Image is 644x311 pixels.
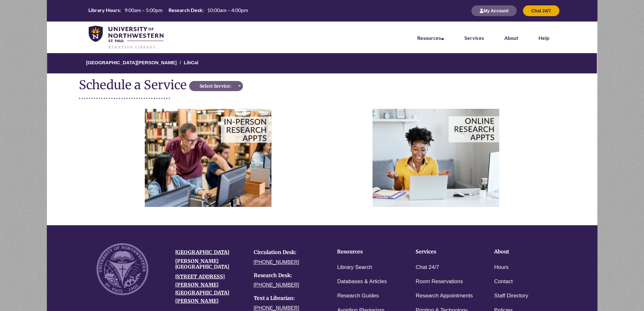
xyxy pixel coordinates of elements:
a: Contact [494,277,513,286]
h4: Services [416,249,475,255]
a: Staff Directory [494,291,528,301]
a: [PHONE_NUMBER] [254,305,299,311]
a: [GEOGRAPHIC_DATA] [175,249,229,255]
img: UNWSP Library Logo [89,26,164,49]
button: My Account [471,5,517,16]
a: Databases & Articles [337,277,387,286]
a: LibCal [184,60,198,65]
a: Hours Today [86,7,251,15]
a: My Account [471,8,517,13]
img: Online Appointments [373,109,499,207]
h4: Resources [337,249,396,255]
a: Research Guides [337,291,379,301]
span: 9:00am – 5:00pm [124,7,163,13]
a: Research Appointments [416,291,473,301]
a: Help [539,35,549,41]
a: Services [464,35,484,41]
button: Chat 24/7 [523,5,559,16]
a: Hours [494,263,508,272]
span: 10:00am – 4:00pm [207,7,248,13]
a: [PHONE_NUMBER] [254,259,299,265]
a: Chat 24/7 [416,263,439,272]
div: Select Service: [191,83,239,89]
a: [STREET_ADDRESS][PERSON_NAME][GEOGRAPHIC_DATA][PERSON_NAME] [175,273,229,304]
th: Library Hours: [86,7,122,14]
button: Select Service: [189,81,243,91]
h4: Research Desk: [254,273,323,278]
h4: [PERSON_NAME][GEOGRAPHIC_DATA] [175,258,244,270]
a: Room Reservations [416,277,463,286]
h4: About [494,249,553,255]
a: [PHONE_NUMBER] [254,282,299,288]
a: Resources [417,35,444,41]
a: Library Search [337,263,372,272]
h4: Circulation Desk: [254,250,323,255]
a: About [504,35,518,41]
img: UNW seal [97,243,148,295]
div: Schedule a Service [79,78,189,91]
img: In person Appointments [145,109,271,207]
nav: Breadcrumb [79,53,565,73]
a: Chat 24/7 [523,8,559,13]
table: Hours Today [86,7,251,14]
a: [GEOGRAPHIC_DATA][PERSON_NAME] [86,60,177,65]
h4: Text a Librarian: [254,295,323,301]
th: Research Desk: [166,7,205,14]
